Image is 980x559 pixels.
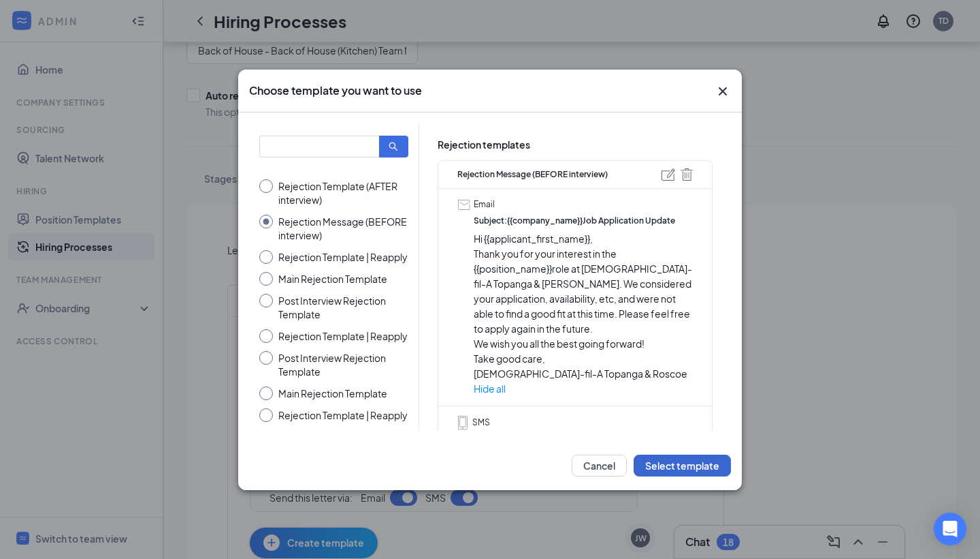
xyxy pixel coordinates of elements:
p: Thank you for your interest in the {{position_name}}role at [DEMOGRAPHIC_DATA]-fil-A Topanga & [P... [474,246,693,336]
div: Open Intercom Messenger [934,513,966,545]
span: Hide all [474,381,693,396]
span: search [389,142,398,151]
button: Select template [634,455,731,477]
span: Rejection templates [438,137,713,152]
span: Email [474,198,495,211]
span: SMS [472,417,490,429]
span: Rejection Message (BEFORE interview) [457,168,608,181]
svg: Cross [715,83,731,100]
span: Subject: {{company_name}}Job Application Update [474,215,693,228]
button: Close [715,83,731,100]
button: search [379,136,408,157]
p: [DEMOGRAPHIC_DATA]-fil-A Topanga & Roscoe [474,366,693,381]
button: Cancel [572,455,627,477]
p: Hi {{applicant_first_name}}, [474,231,693,246]
p: We wish you all the best going forward! [474,336,693,351]
h3: Choose template you want to use [249,83,422,98]
p: Take good care, [474,351,693,366]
